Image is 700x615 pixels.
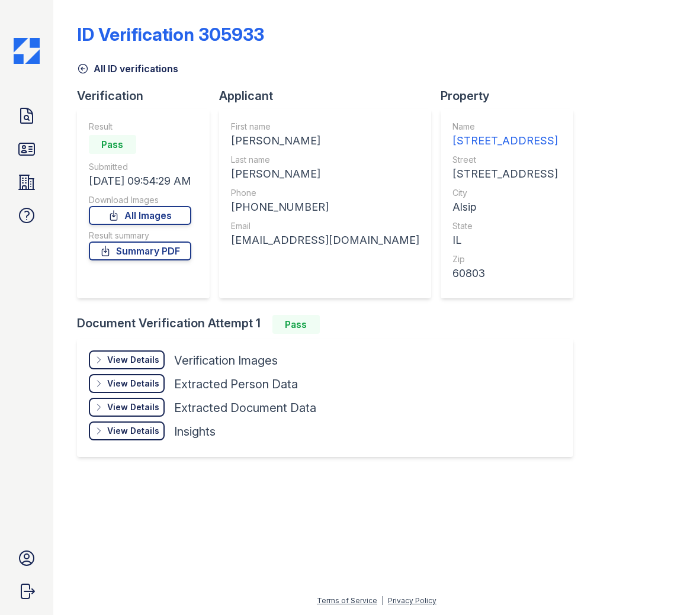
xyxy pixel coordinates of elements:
[452,121,558,149] a: Name [STREET_ADDRESS]
[107,378,159,389] div: View Details
[650,568,688,603] iframe: chat widget
[231,166,419,182] div: [PERSON_NAME]
[89,121,191,133] div: Result
[89,173,191,189] div: [DATE] 09:54:29 AM
[77,315,583,334] div: Document Verification Attempt 1
[174,423,216,440] div: Insights
[231,121,419,133] div: First name
[77,62,178,76] a: All ID verifications
[107,354,159,366] div: View Details
[77,88,219,104] div: Verification
[452,199,558,215] div: Alsip
[452,253,558,265] div: Zip
[388,596,436,605] a: Privacy Policy
[452,133,558,149] div: [STREET_ADDRESS]
[219,88,441,104] div: Applicant
[14,38,40,64] img: CE_Icon_Blue-c292c112584629df590d857e76928e9f676e5b41ef8f769ba2f05ee15b207248.png
[89,242,191,260] a: Summary PDF
[231,232,419,249] div: [EMAIL_ADDRESS][DOMAIN_NAME]
[452,232,558,249] div: IL
[381,596,384,605] div: |
[452,265,558,282] div: 60803
[452,187,558,199] div: City
[231,199,419,215] div: [PHONE_NUMBER]
[89,230,191,242] div: Result summary
[107,401,159,413] div: View Details
[89,161,191,173] div: Submitted
[107,425,159,437] div: View Details
[174,376,298,392] div: Extracted Person Data
[452,166,558,182] div: [STREET_ADDRESS]
[231,220,419,232] div: Email
[231,187,419,199] div: Phone
[317,596,377,605] a: Terms of Service
[452,154,558,166] div: Street
[452,121,558,133] div: Name
[272,315,320,334] div: Pass
[231,133,419,149] div: [PERSON_NAME]
[89,194,191,206] div: Download Images
[89,135,136,154] div: Pass
[174,400,316,416] div: Extracted Document Data
[77,24,264,45] div: ID Verification 305933
[441,88,583,104] div: Property
[231,154,419,166] div: Last name
[89,206,191,225] a: All Images
[452,220,558,232] div: State
[174,352,278,369] div: Verification Images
